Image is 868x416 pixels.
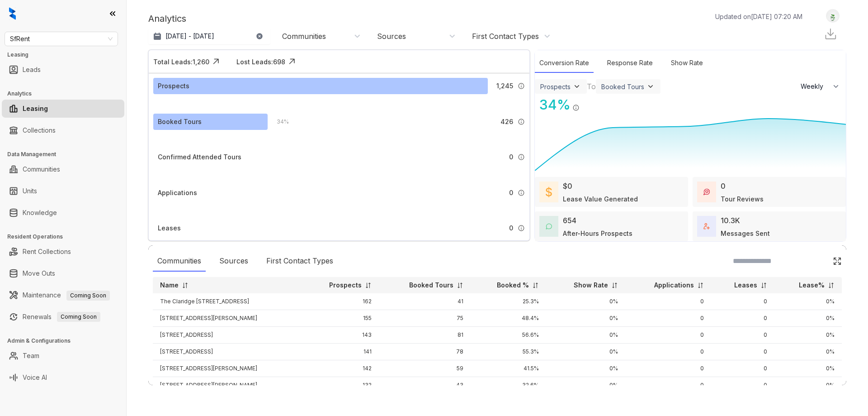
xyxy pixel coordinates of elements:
[711,360,775,377] td: 0
[721,229,770,238] div: Messages Sent
[23,243,71,261] a: Rent Collections
[774,310,842,327] td: 0%
[625,377,711,394] td: 0
[824,27,837,41] img: Download
[148,28,270,44] button: [DATE] - [DATE]
[580,96,593,110] img: Click Icon
[471,377,546,394] td: 32.6%
[509,188,513,198] span: 0
[774,344,842,360] td: 0%
[23,204,57,222] a: Knowledge
[734,281,757,290] p: Leases
[518,189,525,196] img: Info
[509,152,513,162] span: 0
[625,293,711,310] td: 0
[302,344,379,360] td: 141
[587,81,596,92] div: To
[711,310,775,327] td: 0
[158,152,241,162] div: Confirmed Attended Tours
[611,282,618,289] img: sorting
[2,160,124,178] li: Communities
[148,12,186,25] p: Analytics
[471,360,546,377] td: 41.5%
[833,257,842,266] img: Click Icon
[23,100,48,118] a: Leasing
[153,377,302,394] td: [STREET_ADDRESS][PERSON_NAME]
[774,377,842,394] td: 0%
[2,347,124,365] li: Team
[153,360,302,377] td: [STREET_ADDRESS][PERSON_NAME]
[721,181,726,191] div: 0
[828,282,835,289] img: sorting
[165,32,214,41] p: [DATE] - [DATE]
[302,310,379,327] td: 155
[546,310,625,327] td: 0%
[471,327,546,344] td: 56.6%
[57,312,100,322] span: Coming Soon
[23,347,39,365] a: Team
[497,281,529,290] p: Booked %
[603,53,657,73] div: Response Rate
[721,194,764,204] div: Tour Reviews
[158,223,181,233] div: Leases
[158,81,189,91] div: Prospects
[7,51,126,59] h3: Leasing
[457,282,463,289] img: sorting
[158,188,197,198] div: Applications
[563,194,638,204] div: Lease Value Generated
[215,251,253,272] div: Sources
[23,308,100,326] a: RenewalsComing Soon
[540,83,571,91] div: Prospects
[801,82,828,91] span: Weekly
[10,32,113,46] span: SfRent
[379,377,471,394] td: 43
[2,204,124,222] li: Knowledge
[774,360,842,377] td: 0%
[23,264,55,282] a: Move Outs
[760,282,767,289] img: sorting
[262,251,338,272] div: First Contact Types
[518,225,525,232] img: Info
[625,344,711,360] td: 0
[302,327,379,344] td: 143
[654,281,694,290] p: Applications
[302,377,379,394] td: 132
[379,360,471,377] td: 59
[518,82,525,90] img: Info
[153,327,302,344] td: [STREET_ADDRESS]
[826,11,839,21] img: UserAvatar
[509,223,513,233] span: 0
[182,282,189,289] img: sorting
[23,160,60,178] a: Communities
[153,251,206,272] div: Communities
[377,31,406,41] div: Sources
[703,223,710,230] img: TotalFum
[711,293,775,310] td: 0
[379,310,471,327] td: 75
[2,182,124,200] li: Units
[2,286,124,304] li: Maintenance
[774,327,842,344] td: 0%
[7,337,126,345] h3: Admin & Configurations
[711,327,775,344] td: 0
[546,186,552,197] img: LeaseValue
[471,310,546,327] td: 48.4%
[268,117,289,127] div: 34 %
[471,293,546,310] td: 25.3%
[2,308,124,326] li: Renewals
[2,121,124,139] li: Collections
[535,53,594,73] div: Conversion Rate
[666,53,708,73] div: Show Rate
[160,281,179,290] p: Name
[546,327,625,344] td: 0%
[236,57,285,67] div: Lost Leads: 698
[546,344,625,360] td: 0%
[302,360,379,377] td: 142
[153,57,209,67] div: Total Leads: 1,260
[2,100,124,118] li: Leasing
[532,282,539,289] img: sorting
[774,293,842,310] td: 0%
[546,293,625,310] td: 0%
[563,229,632,238] div: After-Hours Prospects
[329,281,362,290] p: Prospects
